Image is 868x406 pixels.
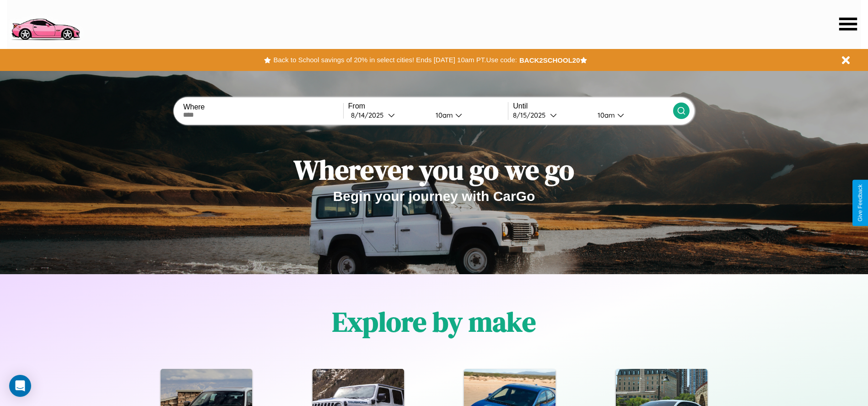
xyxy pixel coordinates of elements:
[513,102,673,110] label: Until
[519,56,580,64] b: BACK2SCHOOL20
[332,303,536,341] h1: Explore by make
[7,5,84,43] img: logo
[593,111,617,119] div: 10am
[431,111,455,119] div: 10am
[9,375,31,397] div: Open Intercom Messenger
[857,184,863,222] div: Give Feedback
[348,110,428,120] button: 8/14/2025
[513,111,550,119] div: 8 / 15 / 2025
[271,54,519,66] button: Back to School savings of 20% in select cities! Ends [DATE] 10am PT.Use code:
[351,111,388,119] div: 8 / 14 / 2025
[348,102,508,110] label: From
[183,103,343,111] label: Where
[590,110,673,120] button: 10am
[428,110,508,120] button: 10am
